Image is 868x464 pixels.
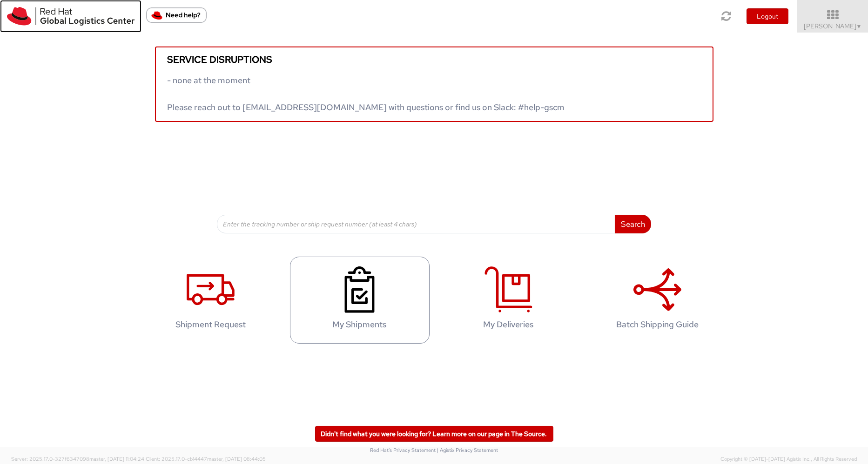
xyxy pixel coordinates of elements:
[598,320,718,329] h4: Batch Shipping Guide
[141,257,281,344] a: Shipment Request
[315,426,553,442] a: Didn't find what you were looking for? Learn more on our page in The Source.
[146,7,207,23] button: Need help?
[370,447,436,453] a: Red Hat's Privacy Statement
[151,320,271,329] h4: Shipment Request
[615,215,651,233] button: Search
[146,456,266,462] span: Client: 2025.17.0-cb14447
[155,46,713,122] a: Service disruptions - none at the moment Please reach out to [EMAIL_ADDRESS][DOMAIN_NAME] with qu...
[747,8,788,24] button: Logout
[720,456,857,463] span: Copyright © [DATE]-[DATE] Agistix Inc., All Rights Reserved
[290,257,430,344] a: My Shipments
[588,257,727,344] a: Batch Shipping Guide
[11,456,144,462] span: Server: 2025.17.0-327f6347098
[437,447,498,453] a: | Agistix Privacy Statement
[449,320,569,329] h4: My Deliveries
[168,54,701,65] h5: Service disruptions
[217,215,615,233] input: Enter the tracking number or ship request number (at least 4 chars)
[7,7,135,26] img: rh-logistics-00dfa346123c4ec078e1.svg
[439,257,579,344] a: My Deliveries
[856,23,862,30] span: ▼
[300,320,420,329] h4: My Shipments
[804,22,862,30] span: [PERSON_NAME]
[168,75,565,113] span: - none at the moment Please reach out to [EMAIL_ADDRESS][DOMAIN_NAME] with questions or find us o...
[89,456,144,462] span: master, [DATE] 11:04:24
[207,456,266,462] span: master, [DATE] 08:44:05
